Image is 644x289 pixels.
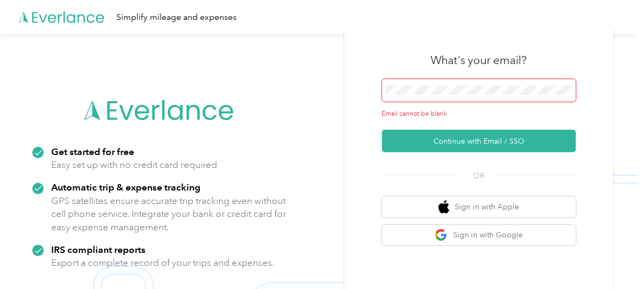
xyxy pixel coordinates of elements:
[382,130,576,152] button: Continue with Email / SSO
[460,170,498,181] span: OR
[51,244,146,255] strong: IRS compliant reports
[382,225,576,246] button: google logoSign in with Google
[51,146,134,157] strong: Get started for free
[51,158,217,172] p: Easy set up with no credit card required
[51,181,200,193] strong: Automatic trip & expense tracking
[382,109,576,119] div: Email cannot be blank
[439,200,449,214] img: apple logo
[51,256,274,270] p: Export a complete record of your trips and expenses.
[51,194,287,234] p: GPS satellites ensure accurate trip tracking even without cell phone service. Integrate your bank...
[431,53,527,68] h3: What's your email?
[435,229,448,242] img: google logo
[382,196,576,217] button: apple logoSign in with Apple
[116,11,237,24] div: Simplify mileage and expenses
